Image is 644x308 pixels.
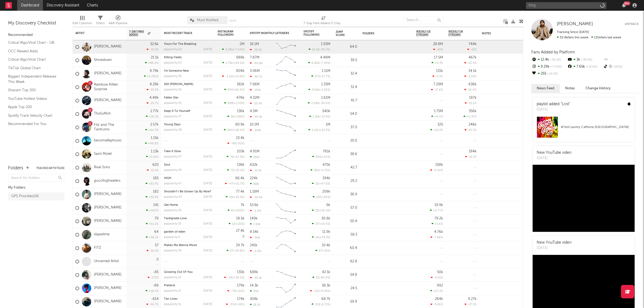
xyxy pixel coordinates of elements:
[250,169,262,172] div: -13.5k
[321,75,330,78] span: -17.7 %
[469,42,477,46] div: 744k
[203,88,212,91] div: [DATE]
[147,48,159,51] div: -75.2 %
[537,101,570,107] div: playlist added
[250,56,259,59] div: 7.87M
[94,138,122,143] a: becomalleymusic
[164,88,182,91] div: popularity: 56
[228,89,233,91] span: 934
[8,40,59,46] a: Critical Algo/Viral Chart - GB
[250,123,259,126] div: 10.1M
[557,22,593,26] span: [PERSON_NAME]
[320,129,330,132] span: +22.5 %
[469,56,477,59] div: 467k
[226,62,233,65] span: 1.75k
[469,83,477,86] div: 636k
[94,165,110,170] a: Rival Sons
[336,44,357,50] div: 64.0
[203,75,212,78] div: [DATE]
[237,109,244,113] div: 136k
[303,20,344,27] div: 7-Day Fans Added (7-Day Fans Added)
[320,48,330,51] span: -30.2 %
[94,259,119,264] a: Unnamed Artist
[231,115,234,118] span: 31
[250,88,261,92] div: -155k
[72,20,92,27] div: Edit Columns
[72,13,92,29] div: Edit Columns
[585,65,597,68] span: +12.6 %
[164,56,182,59] a: Killing Fields
[94,219,122,223] a: [PERSON_NAME]
[149,96,159,100] div: 4.49k
[308,88,330,91] div: ( )
[336,151,357,157] div: 38.6
[550,65,562,68] span: -7.44 %
[8,113,59,119] a: Spotify Track Velocity Chart
[94,45,122,49] a: [PERSON_NAME]
[463,115,477,118] div: +0.37 %
[469,96,477,100] div: 187k
[537,107,570,112] div: [DATE]
[222,75,244,78] div: ( )
[203,115,212,118] div: [DATE]
[233,62,244,65] span: +65.2 %
[151,56,159,59] div: 21.1k
[236,56,244,59] div: 988k
[145,61,159,65] div: +86.4 %
[322,156,330,159] span: +14 %
[533,116,635,142] a: #7onCountry Caffeine ([GEOGRAPHIC_DATA])
[94,273,122,277] a: [PERSON_NAME]
[436,69,443,73] div: 131k
[431,115,443,118] div: +0.4 %
[234,75,244,78] span: +11.6 %
[129,30,146,36] span: 7-Day Fans Added
[546,72,558,75] span: -10.2 %
[150,123,159,126] div: 2.57k
[75,32,116,35] div: Artist
[94,206,122,210] a: [PERSON_NAME]
[236,96,244,100] div: 476k
[336,84,357,90] div: 51.4
[303,13,344,29] div: 7-Day Fans Added (7-Day Fans Added)
[274,107,298,121] svg: Chart title
[8,192,64,200] a: GPS Priorities(14)
[580,84,616,93] button: Change History
[222,61,244,65] div: ( )
[464,61,477,65] div: -10.4 %
[150,109,159,113] div: 2.77k
[164,123,212,126] div: Young Days
[234,48,244,51] span: -7.44 %
[8,121,59,127] a: Recommended For You
[580,58,592,61] span: -39.9 %
[152,163,159,167] div: 620
[336,30,349,37] div: Jump Score
[224,88,244,91] div: ( )
[250,150,259,153] div: 4.91M
[224,128,244,132] div: ( )
[326,123,330,126] div: 1M
[164,150,212,153] div: Take It Slow
[228,102,233,105] span: 998
[250,96,259,100] div: 4.32M
[164,43,196,46] a: Yours For The Breaking
[94,179,120,183] a: guccihighwaters
[11,193,39,200] div: GPS Priorities ( 14 )
[469,109,477,113] div: 356k
[36,167,64,170] button: Tracked Artists(20)
[561,124,631,130] div: # 7 on Country Caffeine ([GEOGRAPHIC_DATA])
[250,61,263,65] div: -69.8k
[235,115,244,118] span: +136 %
[164,96,178,99] a: Fallen Star
[322,109,330,113] div: 540k
[234,89,244,91] span: -66.9 %
[250,115,262,119] div: -59.3k
[94,123,124,132] a: Fitz and The Tantrums
[612,65,623,68] span: -100 %
[94,299,122,304] a: [PERSON_NAME]
[164,271,193,274] a: Growing Out Of You
[308,61,330,65] div: ( )
[309,115,330,118] div: ( )
[164,69,189,72] a: I'm Someone New
[464,75,477,78] div: -2.24 %
[250,129,261,132] div: -193k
